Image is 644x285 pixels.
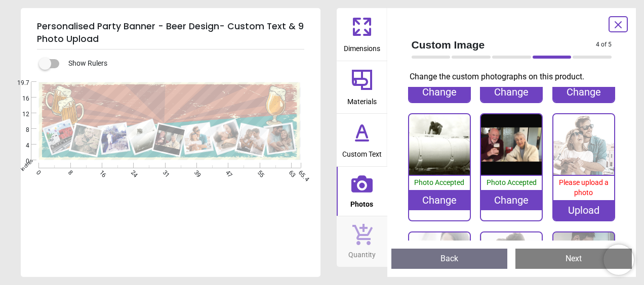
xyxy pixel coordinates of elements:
span: Quantity [348,245,376,260]
button: Next [515,249,632,269]
span: Photos [350,195,373,210]
span: 31 [160,169,167,175]
div: Change [409,190,470,210]
span: 0 [34,169,41,175]
div: Change [481,190,542,210]
span: Custom Text [342,145,382,160]
span: Custom Image [412,37,596,52]
span: Dimensions [344,39,380,54]
p: Change the custom photographs on this product. [410,71,620,82]
span: Please upload a photo [559,178,609,197]
span: 12 [10,110,29,119]
button: Dimensions [337,8,387,61]
span: 55 [255,169,262,175]
iframe: Brevo live chat [603,245,634,275]
span: 39 [192,169,198,175]
span: 47 [223,169,230,175]
span: 8 [10,126,29,134]
span: Photo Accepted [487,178,537,186]
button: Materials [337,61,387,114]
span: 4 of 5 [596,40,612,49]
div: Upload [553,200,614,220]
span: Photo Accepted [414,178,464,186]
span: 24 [129,169,135,175]
span: 63 [287,169,293,175]
div: Change [553,82,614,102]
button: Custom Text [337,114,387,166]
span: 16 [10,94,29,103]
span: 16 [97,169,104,175]
span: 4 [10,141,29,150]
span: 19.7 [10,79,29,87]
button: Quantity [337,216,387,267]
h5: Personalised Party Banner - Beer Design- Custom Text & 9 Photo Upload [37,16,304,50]
button: Back [391,249,508,269]
span: Materials [347,92,377,107]
span: 0 [10,157,29,166]
div: Change [481,82,542,102]
div: Show Rulers [45,58,320,70]
div: Change [409,82,470,102]
span: 8 [66,169,72,175]
button: Photos [337,167,387,216]
span: 65.4 [296,169,303,175]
